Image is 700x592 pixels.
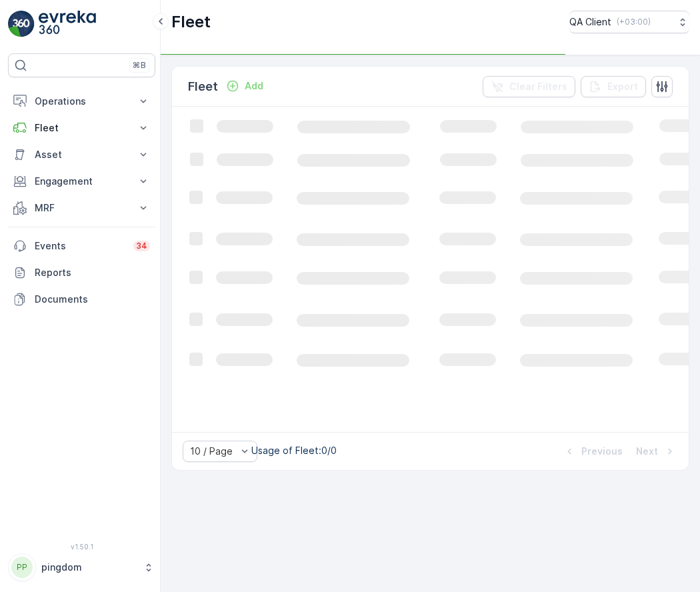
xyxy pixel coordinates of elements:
button: Asset [8,141,155,168]
p: Documents [35,293,150,306]
button: Clear Filters [483,76,575,97]
p: Usage of Fleet : 0/0 [251,444,337,457]
p: Add [245,79,263,93]
p: ⌘B [133,60,146,71]
a: Documents [8,286,155,313]
div: PP [11,557,33,578]
button: QA Client(+03:00) [569,11,689,33]
p: Previous [581,445,623,458]
a: Reports [8,259,155,286]
p: QA Client [569,15,611,29]
p: ( +03:00 ) [617,17,651,27]
button: Export [581,76,646,97]
p: MRF [35,201,129,215]
p: 34 [136,241,147,251]
p: Next [636,445,658,458]
p: Clear Filters [509,80,567,93]
img: logo [8,11,35,37]
p: Fleet [35,121,129,135]
p: Asset [35,148,129,161]
a: Events34 [8,233,155,259]
p: Export [607,80,638,93]
span: v 1.50.1 [8,543,155,551]
img: logo_light-DOdMpM7g.png [39,11,96,37]
p: Reports [35,266,150,279]
button: Engagement [8,168,155,195]
p: Operations [35,95,129,108]
p: Engagement [35,175,129,188]
button: PPpingdom [8,553,155,581]
button: Next [635,443,678,459]
p: Fleet [188,77,218,96]
button: Previous [561,443,624,459]
button: MRF [8,195,155,221]
p: Fleet [171,11,211,33]
button: Add [221,78,269,94]
p: pingdom [41,561,137,574]
p: Events [35,239,125,253]
button: Fleet [8,115,155,141]
button: Operations [8,88,155,115]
